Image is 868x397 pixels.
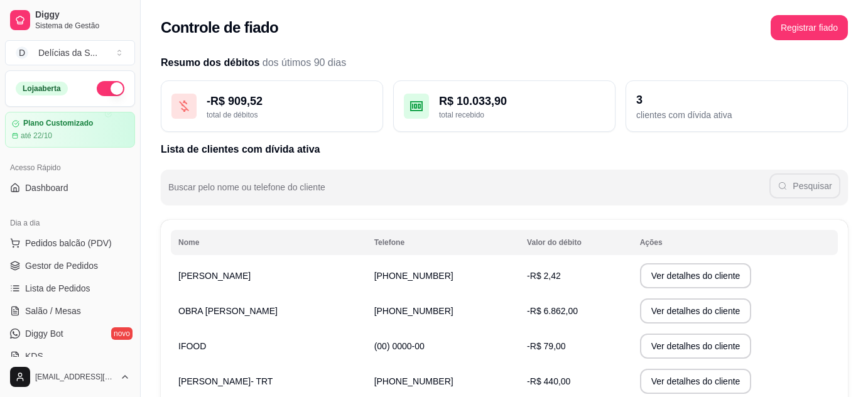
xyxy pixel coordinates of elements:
th: Telefone [367,230,519,255]
a: Lista de Pedidos [5,278,135,298]
span: Sistema de Gestão [35,21,130,31]
div: Delícias da S ... [38,46,97,59]
div: Acesso Rápido [5,158,135,178]
span: dos útimos 90 dias [263,57,346,68]
span: Dashboard [25,182,68,194]
a: Diggy Botnovo [5,324,135,344]
div: R$ 10.033,90 [439,92,605,110]
span: KDS [25,350,43,362]
span: [PHONE_NUMBER] [374,376,453,386]
div: Loja aberta [16,82,68,95]
span: -R$ 79,00 [527,341,565,351]
span: Gestor de Pedidos [25,259,98,272]
div: 3 [636,91,837,109]
button: Select a team [5,40,135,65]
div: - R$ 909,52 [207,92,372,110]
span: [EMAIL_ADDRESS][DOMAIN_NAME] [35,372,115,382]
a: Dashboard [5,178,135,198]
span: [PERSON_NAME] [178,271,251,281]
span: [PERSON_NAME]- TRT [178,376,273,386]
input: Buscar pelo nome ou telefone do cliente [168,186,769,198]
a: Plano Customizadoaté 22/10 [5,112,135,148]
span: Diggy [35,9,130,21]
span: Lista de Pedidos [25,282,90,295]
div: clientes com dívida ativa [636,109,837,121]
span: Salão / Mesas [25,305,81,317]
span: -R$ 440,00 [527,376,570,386]
button: Ver detalhes do cliente [640,334,752,359]
button: Alterar Status [97,81,124,96]
span: OBRA [PERSON_NAME] [178,306,278,316]
span: Diggy Bot [25,327,63,340]
article: até 22/10 [21,131,52,141]
span: [PHONE_NUMBER] [374,306,453,316]
span: (00) 0000-00 [374,341,425,351]
a: Gestor de Pedidos [5,256,135,276]
h2: Resumo dos débitos [161,55,848,70]
th: Valor do débito [519,230,632,255]
article: Plano Customizado [23,119,93,128]
a: Salão / Mesas [5,301,135,321]
span: [PHONE_NUMBER] [374,271,453,281]
span: Pedidos balcão (PDV) [25,237,112,249]
th: Nome [171,230,367,255]
span: D [16,46,28,59]
a: DiggySistema de Gestão [5,5,135,35]
h2: Controle de fiado [161,18,278,38]
div: total recebido [439,110,605,120]
button: Ver detalhes do cliente [640,263,752,288]
th: Ações [632,230,838,255]
button: Pedidos balcão (PDV) [5,233,135,253]
button: Registrar fiado [771,15,848,40]
div: Dia a dia [5,213,135,233]
a: KDS [5,346,135,366]
button: Ver detalhes do cliente [640,369,752,394]
div: total de débitos [207,110,372,120]
button: [EMAIL_ADDRESS][DOMAIN_NAME] [5,362,135,392]
button: Ver detalhes do cliente [640,298,752,324]
span: -R$ 2,42 [527,271,561,281]
span: -R$ 6.862,00 [527,306,578,316]
span: IFOOD [178,341,206,351]
h2: Lista de clientes com dívida ativa [161,142,848,157]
